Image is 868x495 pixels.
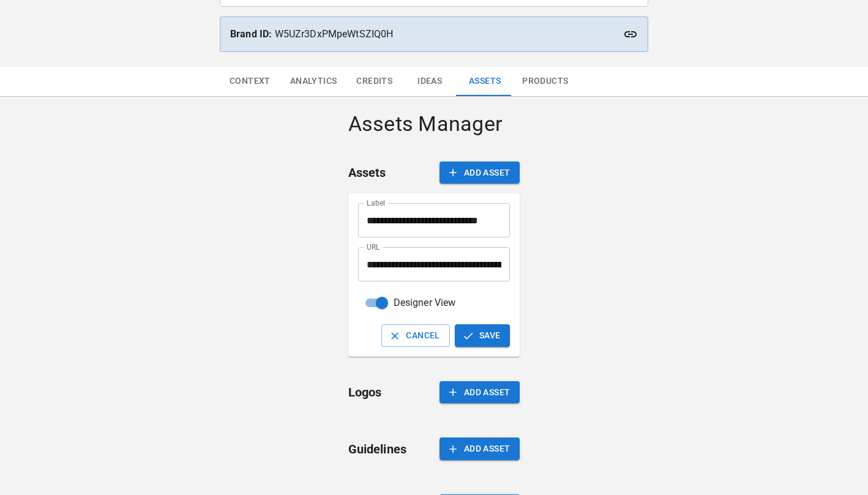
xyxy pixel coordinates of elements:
span: Designer View [394,296,456,310]
button: Assets [457,67,512,96]
button: Context [220,67,280,96]
strong: Brand ID: [230,28,272,40]
button: Credits [346,67,402,96]
button: Add Asset [440,162,520,184]
h6: Logos [348,382,382,402]
button: Analytics [280,67,347,96]
button: Products [512,67,578,96]
button: Save [455,324,511,347]
h6: Assets [348,163,386,182]
button: Add Asset [440,381,520,404]
h6: Guidelines [348,439,407,459]
label: Label [367,198,385,208]
button: Add Asset [440,437,520,460]
h4: Assets Manager [348,111,520,137]
button: Cancel [381,324,449,347]
label: URL [367,242,380,252]
p: W5UZr3DxPMpeWtSZIQ0H [230,27,638,42]
button: Ideas [402,67,457,96]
